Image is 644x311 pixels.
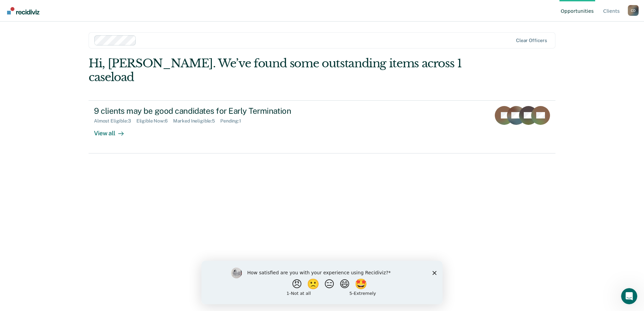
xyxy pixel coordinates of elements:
[94,124,132,137] div: View all
[94,106,330,116] div: 9 clients may be good candidates for Early Termination
[173,118,220,124] div: Marked Ineligible : 5
[628,5,639,16] button: Profile dropdown button
[201,261,443,304] iframe: Survey by Kim from Recidiviz
[94,118,136,124] div: Almost Eligible : 3
[89,57,462,84] div: Hi, [PERSON_NAME]. We’ve found some outstanding items across 1 caseload
[516,38,547,43] div: Clear officers
[89,100,555,153] a: 9 clients may be good candidates for Early TerminationAlmost Eligible:3Eligible Now:6Marked Ineli...
[220,118,247,124] div: Pending : 1
[621,288,637,304] iframe: Intercom live chat
[7,7,39,14] img: Recidiviz
[136,118,173,124] div: Eligible Now : 6
[628,5,639,16] div: C D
